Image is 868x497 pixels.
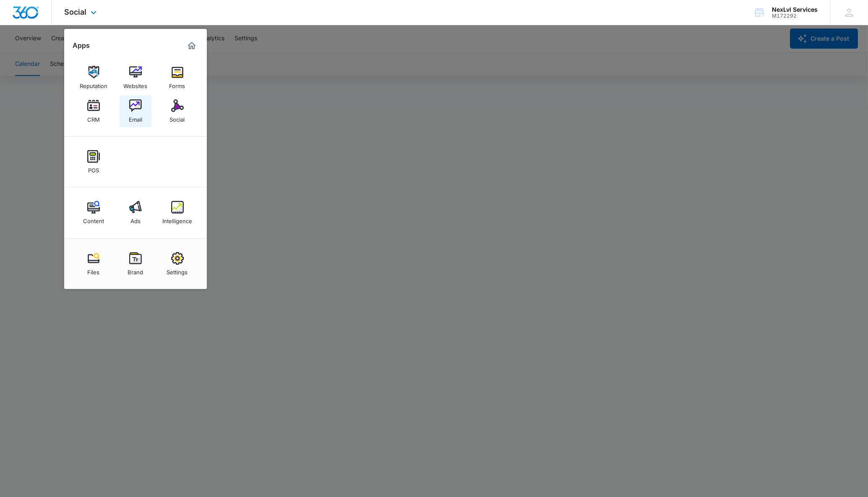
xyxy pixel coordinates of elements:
a: Email [120,95,151,127]
div: Content [83,213,104,224]
div: Social [170,112,185,123]
a: Content [78,197,109,229]
div: Files [87,265,99,276]
h2: Apps [73,42,90,49]
div: Ads [130,213,141,224]
span: Social [64,8,86,16]
a: CRM [78,95,109,127]
a: Ads [120,197,151,229]
a: Reputation [78,62,109,94]
div: Websites [123,78,147,89]
a: Marketing 360® Dashboard [185,39,198,52]
a: Websites [120,62,151,94]
div: Intelligence [162,213,192,224]
a: Intelligence [162,197,193,229]
div: account id [772,13,818,19]
a: Social [162,95,193,127]
a: Forms [162,62,193,94]
div: Settings [167,265,188,276]
div: CRM [87,112,100,123]
div: POS [88,163,99,174]
div: Reputation [80,78,107,89]
a: Files [78,248,109,280]
div: Forms [169,78,185,89]
a: Settings [162,248,193,280]
div: account name [772,6,818,13]
a: POS [78,146,109,178]
div: Email [129,112,142,123]
a: Brand [120,248,151,280]
div: Brand [128,265,143,276]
